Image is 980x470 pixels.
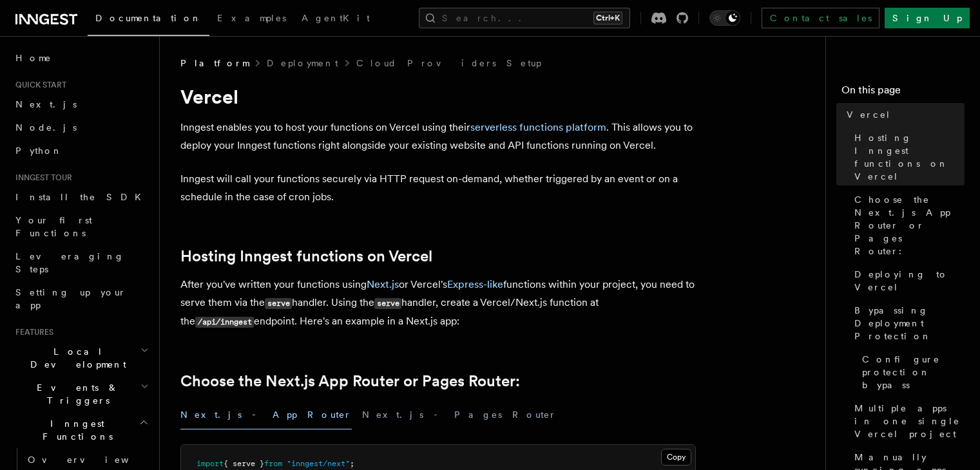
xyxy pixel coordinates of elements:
span: Vercel [847,108,891,121]
span: Inngest tour [10,173,72,183]
a: Deploying to Vercel [849,263,965,299]
span: Examples [217,13,286,23]
span: "inngest/next" [287,459,350,468]
a: Hosting Inngest functions on Vercel [180,247,432,265]
code: serve [265,298,292,309]
span: Inngest Functions [10,417,139,443]
span: { serve } [224,459,264,468]
span: Deploying to Vercel [854,268,965,294]
a: Node.js [10,116,151,139]
button: Search...Ctrl+K [419,8,630,28]
span: AgentKit [302,13,370,23]
span: Next.js [15,99,77,109]
button: Next.js - App Router [180,400,352,429]
span: from [264,459,282,468]
span: Hosting Inngest functions on Vercel [854,131,965,183]
kbd: Ctrl+K [593,12,622,24]
p: Inngest enables you to host your functions on Vercel using their . This allows you to deploy your... [180,118,696,155]
span: Documentation [95,13,202,23]
span: Setting up your app [15,287,126,310]
code: serve [374,298,401,309]
h1: Vercel [180,85,696,108]
a: Examples [209,4,294,35]
span: import [197,459,224,468]
a: Next.js [10,93,151,116]
a: Install the SDK [10,185,151,209]
span: Platform [180,57,249,70]
h4: On this page [841,82,965,103]
span: ; [350,459,354,468]
span: Python [15,146,62,156]
span: Local Development [10,345,140,371]
span: Leveraging Steps [15,251,124,274]
button: Toggle dark mode [709,10,740,26]
button: Copy [661,449,691,465]
a: Next.js [367,278,399,290]
span: Quick start [10,80,66,90]
span: Multiple apps in one single Vercel project [854,402,965,440]
p: After you've written your functions using or Vercel's functions within your project, you need to ... [180,276,696,331]
button: Next.js - Pages Router [362,400,557,429]
a: Express-like [447,278,503,290]
a: Choose the Next.js App Router or Pages Router: [849,188,965,263]
a: Deployment [267,57,338,70]
a: Sign Up [885,8,970,28]
button: Inngest Functions [10,412,151,448]
a: Vercel [841,103,965,126]
a: Python [10,139,151,162]
code: /api/inngest [195,317,254,328]
span: Configure protection bypass [862,353,965,391]
span: Events & Triggers [10,381,140,407]
a: AgentKit [294,4,378,35]
span: Your first Functions [15,215,92,238]
a: Your first Functions [10,209,151,245]
span: Bypassing Deployment Protection [854,304,965,343]
a: Bypassing Deployment Protection [849,299,965,348]
a: Documentation [88,4,209,36]
span: Install the SDK [15,192,149,202]
a: Contact sales [762,8,879,28]
span: Home [15,52,52,64]
a: Configure protection bypass [857,348,965,397]
p: Inngest will call your functions securely via HTTP request on-demand, whether triggered by an eve... [180,170,696,206]
a: Choose the Next.js App Router or Pages Router: [180,372,520,390]
span: Choose the Next.js App Router or Pages Router: [854,193,965,258]
a: Multiple apps in one single Vercel project [849,397,965,446]
a: serverless functions platform [470,121,606,133]
a: Hosting Inngest functions on Vercel [849,126,965,188]
button: Events & Triggers [10,376,151,412]
a: Leveraging Steps [10,245,151,281]
button: Local Development [10,340,151,376]
a: Home [10,46,151,70]
a: Cloud Providers Setup [356,57,541,70]
span: Node.js [15,122,77,133]
span: Features [10,327,53,337]
span: Overview [28,455,160,465]
a: Setting up your app [10,281,151,317]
